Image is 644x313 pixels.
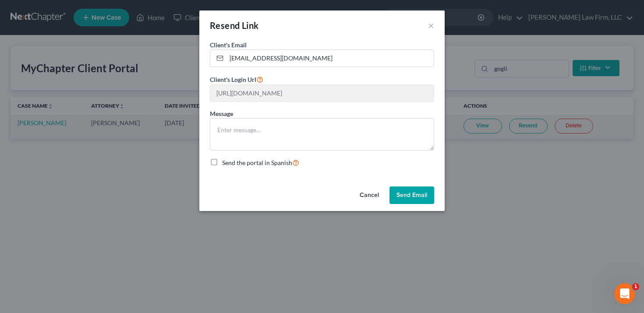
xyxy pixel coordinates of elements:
[428,20,434,31] button: ×
[210,109,233,118] label: Message
[210,85,434,102] input: --
[226,50,434,67] input: Enter email...
[210,19,258,32] div: Resend Link
[210,41,247,49] span: Client's Email
[614,283,635,304] iframe: Intercom live chat
[632,283,639,290] span: 1
[222,159,292,166] span: Send the portal in Spanish
[389,186,434,204] button: Send Email
[210,74,263,84] label: Client's Login Url
[353,186,386,204] button: Cancel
